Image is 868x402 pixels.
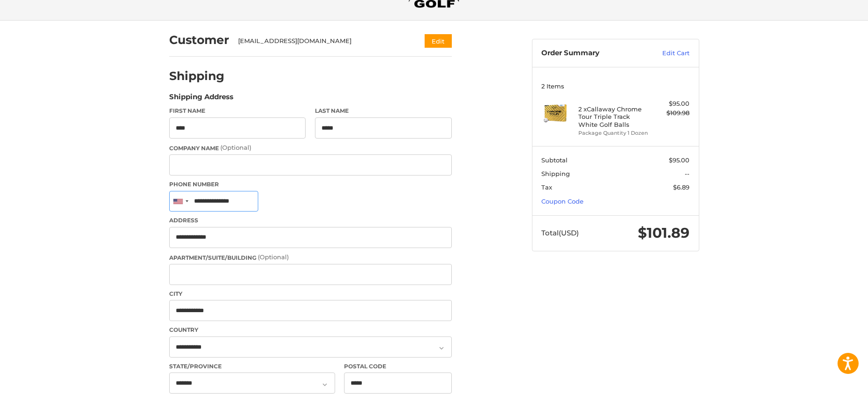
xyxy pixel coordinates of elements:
[541,228,579,237] span: Total (USD)
[541,49,642,58] h3: Order Summary
[169,92,233,107] legend: Shipping Address
[169,216,452,225] label: Address
[541,183,552,191] span: Tax
[541,82,689,90] h3: 2 Items
[169,253,452,262] label: Apartment/Suite/Building
[642,49,689,58] a: Edit Cart
[425,34,452,48] button: Edit
[344,362,452,371] label: Postal Code
[638,224,689,241] span: $101.89
[258,253,289,261] small: (Optional)
[541,197,584,205] a: Coupon Code
[669,156,689,164] span: $95.00
[220,144,251,151] small: (Optional)
[169,107,306,115] label: First Name
[652,109,689,118] div: $109.98
[541,170,570,177] span: Shipping
[169,143,452,153] label: Company Name
[578,105,650,128] h4: 2 x Callaway Chrome Tour Triple Track White Golf Balls
[578,129,650,137] li: Package Quantity 1 Dozen
[170,191,191,212] div: United States: +1
[169,69,224,83] h2: Shipping
[652,99,689,109] div: $95.00
[169,33,229,47] h2: Customer
[315,107,452,115] label: Last Name
[541,156,568,164] span: Subtotal
[238,37,406,46] div: [EMAIL_ADDRESS][DOMAIN_NAME]
[685,170,689,177] span: --
[673,183,689,191] span: $6.89
[169,290,452,298] label: City
[169,326,452,334] label: Country
[169,180,452,189] label: Phone Number
[169,362,335,371] label: State/Province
